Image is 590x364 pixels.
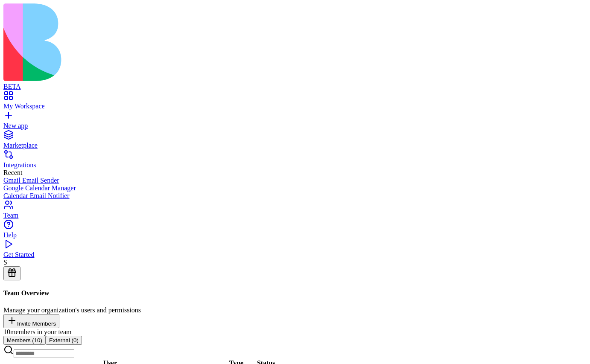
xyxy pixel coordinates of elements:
[3,231,587,239] div: Help
[3,184,587,192] a: Google Calendar Manager
[3,336,46,345] button: Members ( 10 )
[3,95,587,110] a: My Workspace
[3,204,587,219] a: Team
[3,192,587,200] a: Calendar Email Notifier
[3,154,587,169] a: Integrations
[3,3,347,81] img: logo
[3,102,587,110] div: My Workspace
[3,243,587,259] a: Get Started
[3,251,587,259] div: Get Started
[3,75,587,90] a: BETA
[3,212,587,219] div: Team
[3,169,22,176] span: Recent
[3,134,587,149] a: Marketplace
[46,336,82,345] button: External ( 0 )
[3,83,587,90] div: BETA
[3,122,587,130] div: New app
[3,177,587,184] a: Gmail Email Sender
[3,142,587,149] div: Marketplace
[3,259,7,266] span: S
[3,224,587,239] a: Help
[3,289,587,297] h4: Team Overview
[3,114,587,130] a: New app
[3,314,59,328] button: Invite Members
[3,306,141,314] span: Manage your organization's users and permissions
[3,161,587,169] div: Integrations
[3,328,72,335] span: 10 members in your team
